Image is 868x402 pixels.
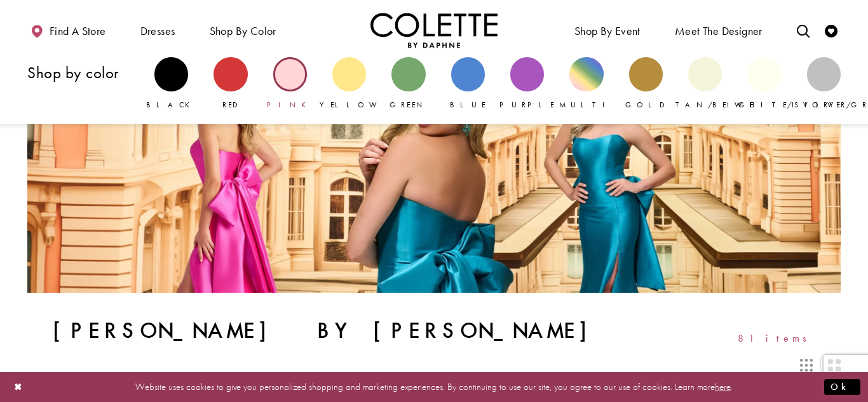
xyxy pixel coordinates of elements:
a: Find a store [27,13,109,48]
span: Green [390,100,427,110]
span: White/Ivory [735,100,840,110]
span: Shop by color [210,25,276,37]
span: Pink [267,100,313,110]
a: Gold [629,57,663,111]
a: Visit Home Page [370,13,498,48]
span: Black [146,100,196,110]
img: Colette by Daphne [370,13,498,48]
a: White/Ivory [747,57,781,111]
span: Gold [625,100,666,110]
span: Shop by color [207,13,280,48]
button: Submit Dialog [824,379,860,395]
span: Blue [450,100,486,110]
span: Multi [559,100,614,110]
a: Check Wishlist [822,13,841,48]
a: Green [391,57,425,111]
span: 81 items [738,333,815,344]
span: Purple [499,100,554,110]
a: Purple [510,57,544,111]
h3: Shop by color [27,64,142,81]
a: Silver/Gray [807,57,841,111]
a: here [715,380,731,393]
span: Meet the designer [675,25,763,37]
span: Shop By Event [574,25,641,37]
p: Website uses cookies to give you personalized shopping and marketing experiences. By continuing t... [92,379,776,396]
a: Multi [569,57,603,111]
span: Find a store [50,25,106,37]
a: Pink [273,57,307,111]
div: Layout Controls [20,351,848,379]
span: Red [222,100,239,110]
span: Switch layout to 3 columns [800,359,813,372]
a: Black [154,57,188,111]
a: Tan/Beige [688,57,722,111]
span: Tan/Beige [675,100,755,110]
button: Close Dialog [8,376,29,398]
a: Red [214,57,247,111]
a: Meet the designer [672,13,766,48]
a: Blue [451,57,485,111]
span: Dresses [140,25,175,37]
a: Yellow [332,57,366,111]
span: Yellow [320,100,384,110]
span: Dresses [137,13,179,48]
h1: [PERSON_NAME] by [PERSON_NAME] [53,318,615,344]
span: Shop By Event [571,13,644,48]
a: Toggle search [794,13,813,48]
